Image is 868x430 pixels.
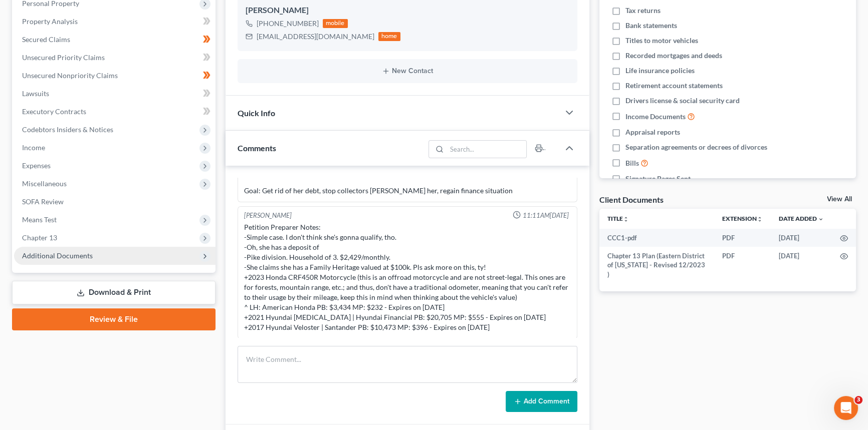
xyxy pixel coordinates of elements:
[246,5,569,17] div: [PERSON_NAME]
[257,32,374,42] div: [EMAIL_ADDRESS][DOMAIN_NAME]
[599,229,715,247] td: CCC1-pdf
[22,161,51,170] span: Expenses
[447,141,526,158] input: Search...
[22,53,105,62] span: Unsecured Priority Claims
[14,193,215,211] a: SOFA Review
[257,19,319,29] div: [PHONE_NUMBER]
[378,32,400,41] div: home
[22,179,67,188] span: Miscellaneous
[625,81,723,91] span: Retirement account statements
[714,247,771,283] td: PDF
[834,396,858,420] iframe: Intercom live chat
[625,66,695,76] span: Life insurance policies
[818,216,824,222] i: expand_more
[323,19,348,28] div: mobile
[623,216,629,222] i: unfold_more
[771,229,832,247] td: [DATE]
[625,36,698,46] span: Titles to motor vehicles
[854,396,862,404] span: 3
[607,215,629,222] a: Titleunfold_more
[722,215,763,222] a: Extensionunfold_more
[244,222,571,332] div: Petition Preparer Notes: -Simple case. I don't think she's gonna qualify, tho. -Oh, she has a dep...
[506,391,577,412] button: Add Comment
[625,6,661,16] span: Tax returns
[625,51,722,61] span: Recorded mortgages and deeds
[12,281,215,304] a: Download & Print
[22,143,45,152] span: Income
[14,13,215,31] a: Property Analysis
[771,247,832,283] td: [DATE]
[625,174,691,184] span: Signature Pages Sent
[238,143,276,153] span: Comments
[22,251,93,260] span: Additional Documents
[625,127,680,137] span: Appraisal reports
[22,17,78,26] span: Property Analysis
[12,308,215,330] a: Review & File
[827,196,852,203] a: View All
[625,158,639,168] span: Bills
[14,31,215,49] a: Secured Claims
[14,103,215,121] a: Executory Contracts
[22,197,64,206] span: SOFA Review
[625,21,677,31] span: Bank statements
[779,215,824,222] a: Date Added expand_more
[14,49,215,67] a: Unsecured Priority Claims
[757,216,763,222] i: unfold_more
[22,233,57,242] span: Chapter 13
[244,211,292,220] div: [PERSON_NAME]
[625,112,686,122] span: Income Documents
[625,142,767,152] span: Separation agreements or decrees of divorces
[22,107,86,116] span: Executory Contracts
[22,89,49,98] span: Lawsuits
[22,71,118,80] span: Unsecured Nonpriority Claims
[22,125,113,134] span: Codebtors Insiders & Notices
[14,67,215,85] a: Unsecured Nonpriority Claims
[625,96,740,106] span: Drivers license & social security card
[14,85,215,103] a: Lawsuits
[599,247,715,283] td: Chapter 13 Plan (Eastern District of [US_STATE] - Revised 12/2023 )
[22,35,70,44] span: Secured Claims
[22,215,57,224] span: Means Test
[714,229,771,247] td: PDF
[523,211,569,220] span: 11:11AM[DATE]
[599,194,664,205] div: Client Documents
[246,67,569,75] button: New Contact
[238,108,275,118] span: Quick Info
